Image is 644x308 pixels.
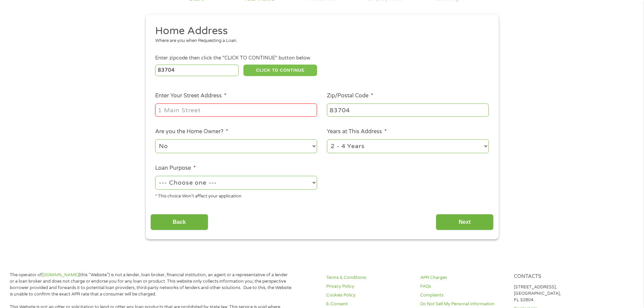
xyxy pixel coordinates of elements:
button: CLICK TO CONTINUE [243,65,317,76]
label: Are you the Home Owner? [155,128,228,135]
p: The operator of (this “Website”) is not a lender, loan broker, financial institution, an agent or... [10,272,292,298]
a: Cookies Policy [326,292,412,299]
label: Years at This Address [327,128,387,135]
a: [DOMAIN_NAME] [42,272,79,278]
label: Loan Purpose [155,165,196,172]
a: E-Consent [326,301,412,307]
h4: Contacts [514,274,600,280]
input: Next [436,214,494,231]
a: Privacy Policy [326,283,412,290]
input: Back [150,214,208,231]
div: Where are you when Requesting a Loan. [155,38,484,44]
a: APR Charges [420,275,506,281]
p: [STREET_ADDRESS], [GEOGRAPHIC_DATA], FL 32804. [514,284,600,303]
label: Enter Your Street Address [155,92,226,99]
a: FAQs [420,283,506,290]
input: Enter Zipcode (e.g 01510) [155,65,239,76]
a: Do Not Sell My Personal Information [420,301,506,307]
input: 1 Main Street [155,103,317,116]
a: Terms & Conditions [326,275,412,281]
a: Complaints [420,292,506,299]
label: Zip/Postal Code [327,92,373,99]
div: * This choice Won’t affect your application [155,191,317,200]
h2: Home Address [155,24,484,38]
div: Enter zipcode then click the "CLICK TO CONTINUE" button below. [155,54,488,62]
